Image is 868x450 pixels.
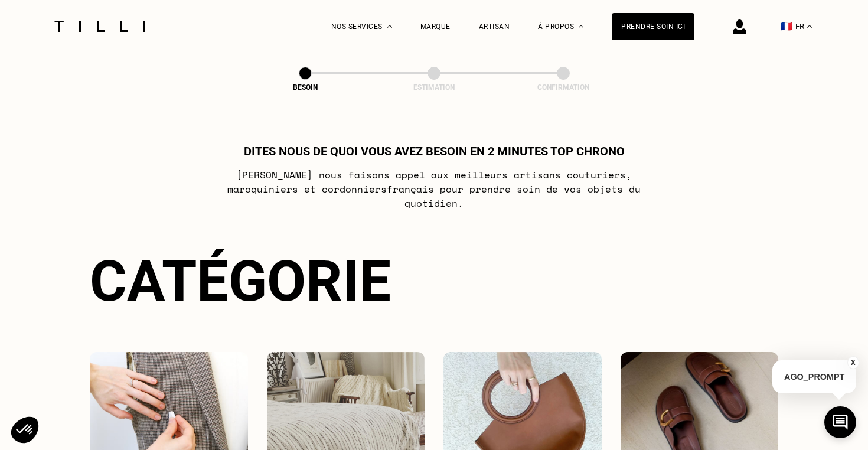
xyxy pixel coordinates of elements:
[807,25,812,28] img: menu déroulant
[50,21,149,32] img: Logo du service de couturière Tilli
[479,22,510,31] a: Artisan
[375,83,493,92] div: Estimation
[200,168,668,210] p: [PERSON_NAME] nous faisons appel aux meilleurs artisans couturiers , maroquiniers et cordonniers ...
[244,144,625,158] h1: Dites nous de quoi vous avez besoin en 2 minutes top chrono
[733,19,746,34] img: icône connexion
[612,13,694,40] a: Prendre soin ici
[847,356,859,369] button: X
[246,83,364,92] div: Besoin
[387,25,392,28] img: Menu déroulant
[90,248,778,314] div: Catégorie
[579,25,583,28] img: Menu déroulant à propos
[781,21,792,32] span: 🇫🇷
[420,22,451,31] a: Marque
[504,83,622,92] div: Confirmation
[772,360,856,393] p: AGO_PROMPT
